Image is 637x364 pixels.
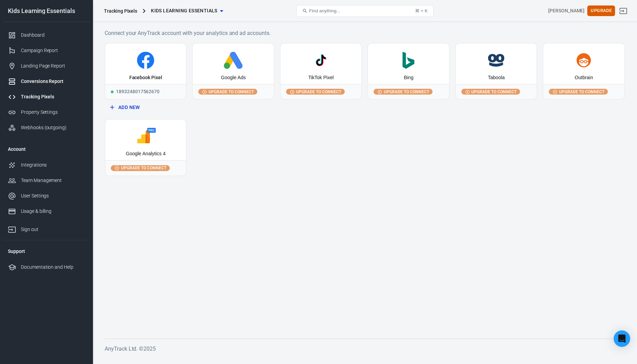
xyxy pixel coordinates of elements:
div: Account id: NtgCPd8J [548,7,585,14]
div: User Settings [21,192,85,199]
a: Webhooks (outgoing) [2,120,90,135]
div: Usage & billing [21,208,85,215]
a: Sign out [2,219,90,237]
a: Facebook PixelRunning1893248017562670 [105,43,187,100]
a: Tracking Pixels [2,89,90,105]
div: Property Settings [21,109,85,116]
div: TikTok Pixel [308,74,334,81]
button: Upgrade [587,5,615,16]
a: Landing Page Report [2,58,90,74]
span: Running [111,90,114,93]
div: Conversions Report [21,78,85,85]
li: Account [2,141,90,157]
a: Campaign Report [2,43,90,58]
button: Kids Learning Essentials [148,4,226,17]
button: OutbrainUpgrade to connect [543,43,625,100]
div: Documentation and Help [21,264,85,271]
div: Kids Learning Essentials [2,8,90,14]
span: Upgrade to connect [207,89,255,95]
a: User Settings [2,188,90,204]
div: Google Ads [221,74,246,81]
button: Google Analytics 4Upgrade to connect [105,119,187,176]
button: TaboolaUpgrade to connect [455,43,537,100]
span: Upgrade to connect [558,89,606,95]
button: TikTok PixelUpgrade to connect [280,43,362,100]
a: Property Settings [2,105,90,120]
li: Support [2,243,90,259]
a: Conversions Report [2,74,90,89]
div: 1893248017562670 [105,84,186,99]
a: Usage & billing [2,204,90,219]
button: Add New [107,101,184,114]
div: Webhooks (outgoing) [21,124,85,131]
div: Dashboard [21,32,85,39]
div: Team Management [21,177,85,184]
h6: AnyTrack Ltd. © 2025 [105,344,619,353]
div: Integrations [21,161,85,169]
a: Sign out [615,3,632,19]
span: Upgrade to connect [120,165,168,171]
span: Kids Learning Essentials [151,7,217,15]
span: Upgrade to connect [470,89,518,95]
button: BingUpgrade to connect [367,43,449,100]
div: Facebook Pixel [129,74,162,81]
div: Tracking Pixels [21,93,85,100]
div: Tracking Pixels [104,8,137,14]
div: Open Intercom Messenger [614,330,630,347]
div: Google Analytics 4 [126,150,166,157]
div: Taboola [488,74,505,81]
a: Team Management [2,173,90,188]
button: Find anything...⌘ + K [296,5,434,17]
div: Bing [404,74,413,81]
div: Landing Page Report [21,62,85,70]
a: Dashboard [2,27,90,43]
span: Upgrade to connect [295,89,343,95]
div: Outbrain [575,74,593,81]
h6: Connect your AnyTrack account with your analytics and ad accounts. [105,29,625,37]
div: Sign out [21,226,85,233]
div: ⌘ + K [415,8,428,13]
button: Google AdsUpgrade to connect [192,43,274,100]
div: Campaign Report [21,47,85,54]
span: Upgrade to connect [382,89,430,95]
a: Integrations [2,157,90,173]
span: Find anything... [309,8,340,13]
